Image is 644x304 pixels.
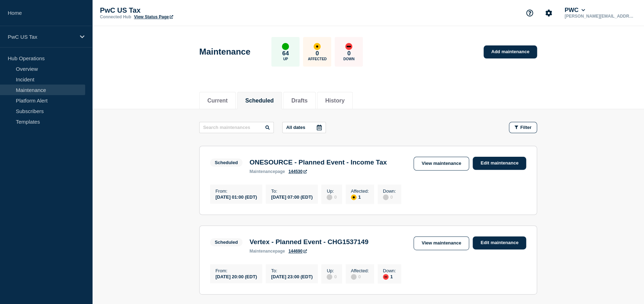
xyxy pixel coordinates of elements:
span: Filter [520,125,531,130]
div: [DATE] 20:00 (EDT) [215,273,257,279]
div: disabled [327,194,332,200]
p: All dates [286,125,305,130]
p: 64 [282,50,289,57]
p: Down [343,57,355,61]
p: To : [271,268,312,273]
p: page [250,169,285,174]
div: affected [351,194,356,200]
div: disabled [383,194,389,200]
p: Up : [327,188,336,194]
p: PwC US Tax [8,34,75,40]
input: Search maintenances [199,122,274,133]
button: History [325,98,345,104]
a: View maintenance [413,157,469,170]
a: View maintenance [413,236,469,250]
button: Scheduled [245,98,274,104]
a: Edit maintenance [473,157,526,170]
a: 144530 [288,169,307,174]
a: View Status Page [134,14,173,19]
div: down [345,43,352,50]
p: 0 [347,50,351,57]
p: Affected [308,57,327,61]
a: 144690 [288,249,307,254]
span: maintenance [250,249,275,254]
div: Scheduled [215,160,238,165]
p: Connected Hub [100,14,131,19]
p: Affected : [351,268,369,273]
div: 1 [351,194,369,200]
button: Filter [509,122,537,133]
p: Down : [383,188,396,194]
h3: Vertex - Planned Event - CHG1537149 [250,238,368,246]
a: Add maintenance [484,45,537,58]
p: To : [271,188,312,194]
button: Account settings [541,6,556,20]
p: Down : [383,268,396,273]
div: [DATE] 23:00 (EDT) [271,273,312,279]
p: 0 [316,50,319,57]
div: up [282,43,289,50]
div: affected [314,43,321,50]
p: Affected : [351,188,369,194]
button: Drafts [291,98,308,104]
p: PwC US Tax [100,6,241,14]
button: Support [522,6,537,20]
h1: Maintenance [199,47,250,57]
div: Scheduled [215,240,238,245]
div: disabled [327,274,332,280]
span: maintenance [250,169,275,174]
div: [DATE] 01:00 (EDT) [215,194,257,200]
p: [PERSON_NAME][EMAIL_ADDRESS][DOMAIN_NAME] [563,14,636,19]
div: disabled [351,274,356,280]
p: From : [215,188,257,194]
div: 1 [383,273,396,280]
p: Up [283,57,288,61]
div: 0 [327,194,336,200]
button: PWC [563,7,586,14]
div: down [383,274,389,280]
div: 0 [351,273,369,280]
button: Current [207,98,228,104]
div: [DATE] 07:00 (EDT) [271,194,312,200]
a: Edit maintenance [473,236,526,249]
h3: ONESOURCE - Planned Event - Income Tax [250,159,387,166]
p: From : [215,268,257,273]
p: page [250,249,285,254]
div: 0 [327,273,336,280]
div: 0 [383,194,396,200]
button: All dates [282,122,326,133]
p: Up : [327,268,336,273]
